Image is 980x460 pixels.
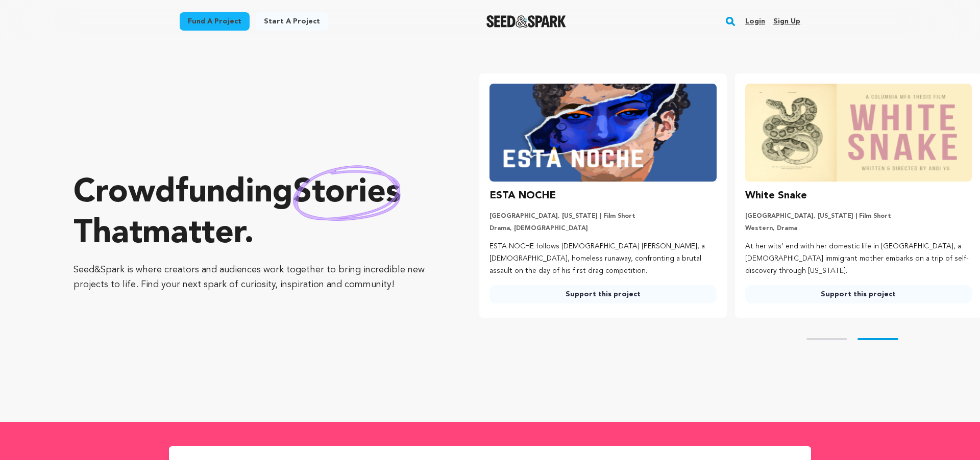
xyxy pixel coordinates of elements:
a: Sign up [773,13,800,30]
a: Login [745,13,765,30]
a: Start a project [256,12,328,31]
h3: ESTA NOCHE [489,188,556,204]
p: ESTA NOCHE follows [DEMOGRAPHIC_DATA] [PERSON_NAME], a [DEMOGRAPHIC_DATA], homeless runaway, conf... [489,241,716,277]
span: matter [142,218,244,250]
p: Seed&Spark is where creators and audiences work together to bring incredible new projects to life... [73,263,438,292]
p: [GEOGRAPHIC_DATA], [US_STATE] | Film Short [745,212,972,220]
p: Drama, [DEMOGRAPHIC_DATA] [489,224,716,233]
a: Support this project [489,285,716,303]
p: Crowdfunding that . [73,173,438,254]
img: ESTA NOCHE image [489,84,716,182]
h3: White Snake [745,188,807,204]
img: White Snake image [745,84,972,182]
p: At her wits’ end with her domestic life in [GEOGRAPHIC_DATA], a [DEMOGRAPHIC_DATA] immigrant moth... [745,241,972,277]
a: Seed&Spark Homepage [486,15,567,28]
a: Support this project [745,285,972,303]
img: Seed&Spark Logo Dark Mode [486,15,567,28]
p: [GEOGRAPHIC_DATA], [US_STATE] | Film Short [489,212,716,220]
a: Fund a project [180,12,250,31]
img: hand sketched image [293,165,401,221]
p: Western, Drama [745,224,972,233]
